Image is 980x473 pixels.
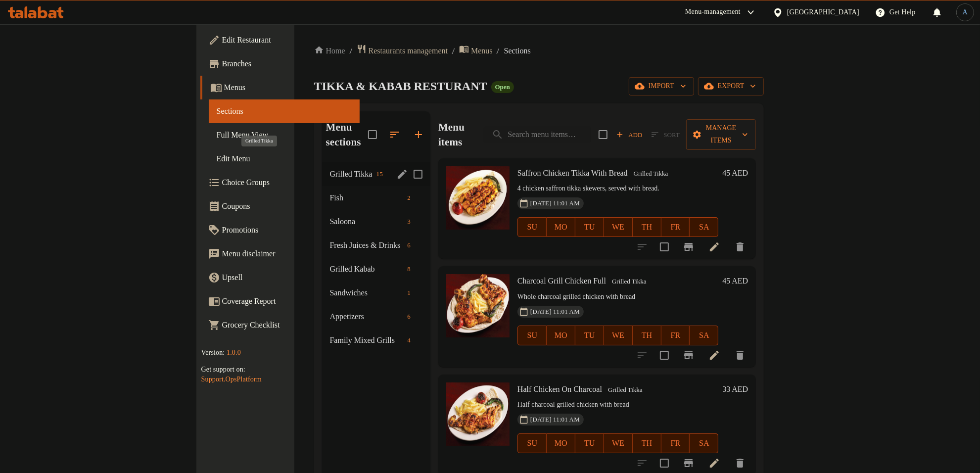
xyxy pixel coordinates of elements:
[403,334,415,346] div: items
[604,433,633,453] button: WE
[526,307,584,317] span: [DATE] 11:01 AM
[222,58,352,70] span: Branches
[722,166,748,180] h6: 45 AED
[362,124,383,145] span: Select all sections
[694,122,748,147] span: Manage items
[201,376,262,383] a: Support.OpsPlatform
[217,105,352,117] span: Sections
[579,436,600,451] span: TU
[694,436,714,451] span: SA
[547,217,575,237] button: MO
[403,288,415,298] span: 1
[579,329,600,343] span: TU
[517,433,547,453] button: SU
[616,129,643,141] span: Add
[330,168,373,180] span: Grilled Tikka
[217,129,352,141] span: Full Menu View
[200,52,360,76] a: Branches
[654,236,675,257] span: Select to update
[593,124,613,145] span: Select section
[526,199,584,208] span: [DATE] 11:01 AM
[608,276,651,287] span: Grilled Tikka
[517,217,547,237] button: SU
[403,217,415,227] span: 3
[497,45,500,57] li: /
[314,80,487,93] span: TIKKA & KABAB RESTURANT
[322,158,430,356] nav: Menu sections
[551,329,571,343] span: MO
[201,349,225,356] span: Version:
[222,319,352,331] span: Grocery Checklist
[330,311,404,323] div: Appetizers
[314,44,764,57] nav: breadcrumb
[690,326,718,345] button: SA
[222,200,352,212] span: Coupons
[322,329,430,352] div: Family Mixed Grills4
[322,234,430,257] div: Fresh Juices & Drinks6
[201,366,245,373] span: Get support on:
[654,345,675,366] span: Select to update
[686,119,756,150] button: Manage items
[575,217,604,237] button: TU
[322,257,430,281] div: Grilled Kabab8
[330,263,404,275] span: Grilled Kabab
[224,82,352,94] span: Menus
[787,7,859,18] div: [GEOGRAPHIC_DATA]
[517,183,718,195] p: 4 chicken saffron tikka skewers, served with bread.
[491,83,514,91] span: Open
[637,80,686,93] span: import
[322,281,430,305] div: Sandwiches1
[438,120,472,149] h2: Menu items
[685,6,741,18] div: Menu-management
[504,45,531,57] span: Sections
[471,45,493,57] span: Menus
[209,123,360,147] a: Full Menu View
[517,291,718,303] p: Whole charcoal grilled chicken with bread
[403,193,415,203] span: 2
[728,235,752,259] button: delete
[690,433,718,453] button: SA
[551,220,571,235] span: MO
[330,239,404,251] span: Fresh Juices & Drinks
[608,220,629,235] span: WE
[526,415,584,425] span: [DATE] 11:01 AM
[661,217,690,237] button: FR
[522,436,543,451] span: SU
[690,217,718,237] button: SA
[369,45,448,57] span: Restaurants management
[661,326,690,345] button: FR
[637,436,657,451] span: TH
[677,343,700,367] button: Branch-specific-item
[383,123,407,146] span: Sort sections
[517,169,628,177] span: Saffron Chicken Tikka With Bread
[694,220,714,235] span: SA
[608,276,651,288] div: Grilled Tikka
[403,263,415,275] div: items
[330,216,404,228] span: Saloona
[200,266,360,289] a: Upsell
[222,224,352,236] span: Promotions
[575,433,604,453] button: TU
[665,220,686,235] span: FR
[633,217,661,237] button: TH
[608,329,629,343] span: WE
[722,382,748,396] h6: 33 AED
[330,287,404,299] div: Sandwiches
[200,171,360,194] a: Choice Groups
[637,220,657,235] span: TH
[330,334,404,346] span: Family Mixed Grills
[446,166,510,230] img: Saffron Chicken Tikka With Bread
[222,34,352,46] span: Edit Restaurant
[722,274,748,288] h6: 45 AED
[403,265,415,274] span: 8
[222,177,352,189] span: Choice Groups
[403,216,415,228] div: items
[200,313,360,337] a: Grocery Checklist
[677,235,700,259] button: Branch-specific-item
[665,329,686,343] span: FR
[491,81,514,93] div: Open
[403,312,415,322] span: 6
[200,28,360,52] a: Edit Restaurant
